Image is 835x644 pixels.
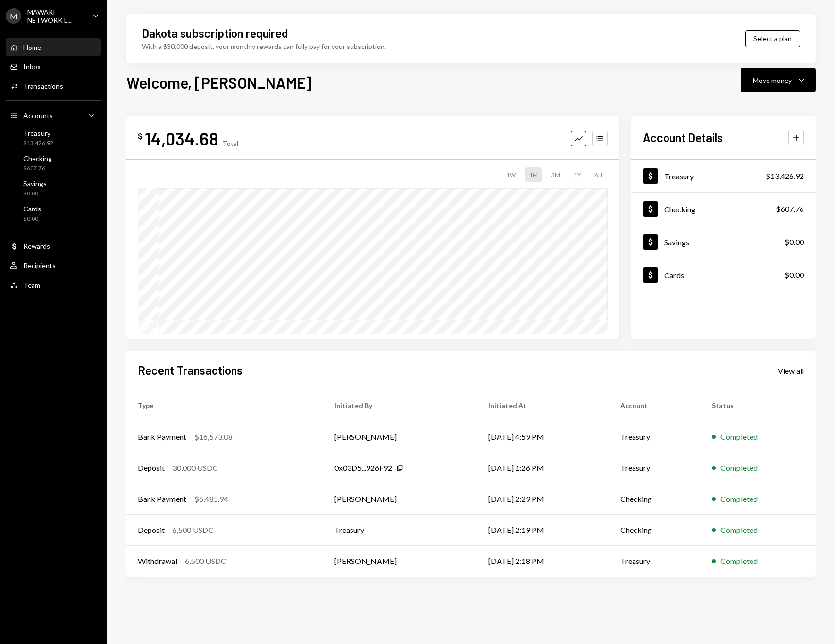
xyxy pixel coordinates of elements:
[778,365,804,376] a: View all
[23,63,41,71] div: Inbox
[6,276,101,293] a: Team
[6,237,101,255] a: Rewards
[222,139,238,147] div: Total
[23,43,41,51] div: Home
[570,167,584,182] div: 1Y
[23,205,41,213] div: Cards
[23,242,50,250] div: Rewards
[323,390,477,421] th: Initiated By
[126,73,312,92] h1: Welcome, [PERSON_NAME]
[323,483,477,515] td: [PERSON_NAME]
[142,41,386,51] div: With a $30,000 deposit, your monthly rewards can fully pay for your subscription.
[664,271,684,280] div: Cards
[631,258,816,291] a: Cards$0.00
[753,75,792,85] div: Move money
[477,421,608,452] td: [DATE] 4:59 PM
[323,546,477,577] td: [PERSON_NAME]
[609,452,700,483] td: Treasury
[609,483,700,515] td: Checking
[323,421,477,452] td: [PERSON_NAME]
[6,58,101,75] a: Inbox
[138,462,165,474] div: Deposit
[23,154,52,162] div: Checking
[643,129,723,145] h2: Account Details
[477,390,608,421] th: Initiated At
[548,167,564,182] div: 3M
[23,281,40,289] div: Team
[502,167,519,182] div: 1W
[23,129,53,137] div: Treasury
[664,238,689,247] div: Savings
[6,257,101,274] a: Recipients
[142,25,288,41] div: Dakota subscription required
[477,546,608,577] td: [DATE] 2:18 PM
[23,190,47,198] div: $0.00
[741,68,816,92] button: Move money
[172,524,214,536] div: 6,500 USDC
[525,167,542,182] div: 1M
[631,160,816,192] a: Treasury$13,426.92
[6,151,101,175] a: Checking$607.76
[23,164,52,173] div: $607.76
[6,202,101,225] a: Cards$0.00
[609,421,700,452] td: Treasury
[138,493,186,505] div: Bank Payment
[23,112,53,120] div: Accounts
[477,483,608,515] td: [DATE] 2:29 PM
[720,431,758,443] div: Completed
[138,131,143,141] div: $
[609,515,700,546] td: Checking
[23,215,41,223] div: $0.00
[6,107,101,124] a: Accounts
[138,431,186,443] div: Bank Payment
[145,128,218,149] div: 14,034.68
[477,452,608,483] td: [DATE] 1:26 PM
[194,493,228,505] div: $6,485.94
[6,126,101,149] a: Treasury$13,426.92
[766,170,804,182] div: $13,426.92
[194,431,233,443] div: $16,573.08
[720,555,758,567] div: Completed
[6,177,101,200] a: Savings$0.00
[138,555,177,567] div: Withdrawal
[720,462,758,474] div: Completed
[185,555,226,567] div: 6,500 USDC
[631,193,816,225] a: Checking$607.76
[745,30,800,47] button: Select a plan
[23,139,53,147] div: $13,426.92
[785,269,804,281] div: $0.00
[700,390,816,421] th: Status
[778,366,804,376] div: View all
[776,203,804,215] div: $607.76
[720,493,758,505] div: Completed
[334,462,392,474] div: 0x03D5...926F92
[6,38,101,56] a: Home
[609,390,700,421] th: Account
[323,515,477,546] td: Treasury
[664,172,694,181] div: Treasury
[631,225,816,258] a: Savings$0.00
[23,179,47,188] div: Savings
[23,82,63,90] div: Transactions
[126,390,323,421] th: Type
[477,515,608,546] td: [DATE] 2:19 PM
[27,8,84,24] div: MAWARI NETWORK L...
[23,261,56,270] div: Recipients
[138,362,243,378] h2: Recent Transactions
[138,524,165,536] div: Deposit
[6,8,21,24] div: M
[6,77,101,95] a: Transactions
[590,167,608,182] div: ALL
[720,524,758,536] div: Completed
[664,205,696,214] div: Checking
[172,462,218,474] div: 30,000 USDC
[609,546,700,577] td: Treasury
[785,236,804,248] div: $0.00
